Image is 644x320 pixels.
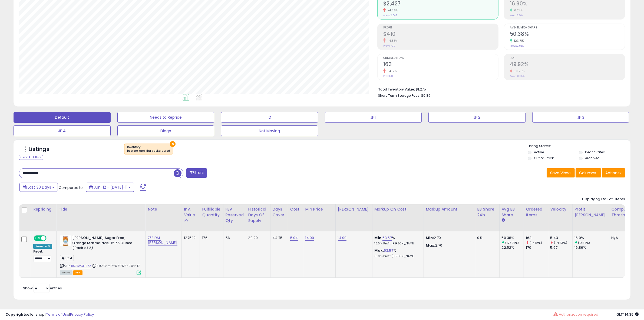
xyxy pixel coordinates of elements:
small: Prev: 16.86% [510,14,523,17]
strong: Max: [426,243,435,248]
small: 123.71% [512,39,524,43]
span: Profit [383,26,498,29]
span: Authorization required [559,312,598,317]
label: Deactivated [585,150,605,154]
div: Min Price [305,206,333,212]
small: Prev: 170 [383,75,393,78]
h2: 50.38% [510,31,625,38]
div: % [375,235,420,245]
b: Max: [375,248,384,253]
small: Prev: $429 [383,44,395,47]
div: Ordered Items [526,206,546,218]
b: [PERSON_NAME] Sugar Free, Orange Marmalade, 12.75 Ounce (Pack of 2) [72,235,138,252]
label: Active [534,150,544,154]
h2: $410 [383,31,498,38]
div: Velocity [550,206,570,212]
div: 1275.12 [184,235,196,240]
div: 5.43 [550,235,572,240]
div: ASIN: [60,235,141,274]
button: Save View [547,168,575,177]
button: JF 1 [325,112,422,123]
small: (0.24%) [578,241,590,245]
div: in stock and fba backordered [127,149,170,153]
button: Not Moving [221,125,318,136]
button: Default [14,112,111,123]
h2: 16.90% [510,1,625,8]
div: Title [59,206,143,212]
b: Total Inventory Value: [378,87,415,92]
div: Avg BB Share [502,206,521,218]
h5: Listings [29,146,49,153]
a: Privacy Policy [70,312,94,317]
strong: Copyright [5,312,25,317]
span: 2025-08-11 14:39 GMT [616,312,639,317]
div: 16.9% [575,235,609,240]
div: Clear All Filters [19,155,43,160]
span: OFF [46,236,54,241]
div: seller snap | | [5,312,94,317]
div: FBA Reserved Qty [226,206,244,224]
div: Fulfillable Quantity [202,206,221,218]
button: JF 2 [428,112,526,123]
div: Markup on Cost [375,206,421,212]
div: 176 [202,235,219,240]
button: Actions [602,168,625,177]
div: 0% [477,235,495,240]
p: 18.01% Profit [PERSON_NAME] [375,242,420,245]
span: Jun-12 - [DATE]-11 [94,185,127,190]
a: B076VCHSZZ [71,264,91,268]
button: JF 3 [532,112,629,123]
a: Terms of Use [46,312,69,317]
a: 7/8 DM: [PERSON_NAME] [148,235,177,245]
div: Inv. value [184,206,197,218]
div: BB Share 24h. [477,206,497,218]
button: Filters [186,168,207,178]
div: Amazon AI [33,244,52,249]
div: 29.20 [248,235,266,240]
small: -4.12% [386,69,397,73]
span: Show: entries [23,286,62,291]
span: FBA [73,270,82,275]
label: Out of Stock [534,156,554,160]
span: Ordered Items [383,57,498,60]
a: 14.99 [305,235,314,241]
li: $1,275 [378,86,621,92]
div: 22.52% [502,245,524,250]
h2: $2,427 [383,1,498,8]
small: (123.71%) [505,241,519,245]
div: 170 [526,245,548,250]
span: Compared to: [59,185,84,190]
button: JF 4 [14,125,111,136]
button: Columns [576,168,601,177]
div: 163 [526,235,548,240]
button: Jun-12 - [DATE]-11 [86,183,134,192]
div: Markup Amount [426,206,473,212]
p: 18.01% Profit [PERSON_NAME] [375,254,420,258]
div: Days Cover [273,206,286,218]
b: Short Term Storage Fees: [378,93,420,98]
small: Prev: 50.05% [510,75,524,78]
h2: 49.92% [510,61,625,69]
span: JG.4 [60,255,74,261]
button: ID [221,112,318,123]
div: Repricing [33,206,54,212]
small: Avg BB Share. [502,218,505,223]
div: 56 [226,235,242,240]
span: All listings currently available for purchase on Amazon [60,270,72,275]
button: × [170,141,176,147]
div: Displaying 1 to 1 of 1 items [582,197,625,202]
a: 14.99 [338,235,347,241]
a: 53.57 [384,248,393,253]
small: (-4.23%) [554,241,567,245]
span: Inventory : [127,145,170,153]
div: % [375,248,420,258]
p: Listing States: [528,144,630,149]
span: | SKU: G-MDI-032423-2.94-47 [92,264,140,268]
small: Prev: $2,543 [383,14,397,17]
small: (-4.12%) [530,241,542,245]
button: Last 30 Days [19,183,58,192]
div: Profit [PERSON_NAME] [575,206,607,218]
span: $9.86 [421,93,431,98]
div: Preset: [33,250,52,262]
img: 41t2Y97u-LL._SL40_.jpg [60,235,71,246]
